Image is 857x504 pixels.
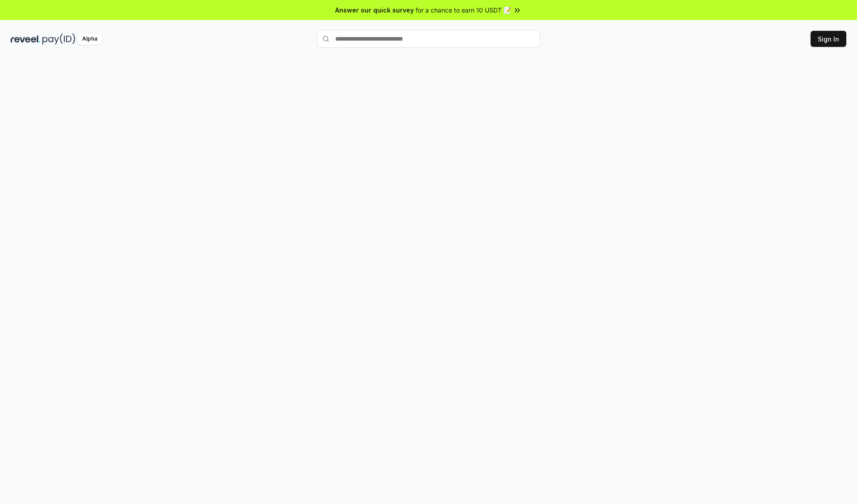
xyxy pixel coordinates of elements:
button: Sign In [811,31,846,47]
img: pay_id [42,33,75,45]
span: for a chance to earn 10 USDT 📝 [416,5,511,15]
img: reveel_dark [11,33,41,45]
span: Answer our quick survey [335,5,414,15]
div: Alpha [77,33,102,45]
